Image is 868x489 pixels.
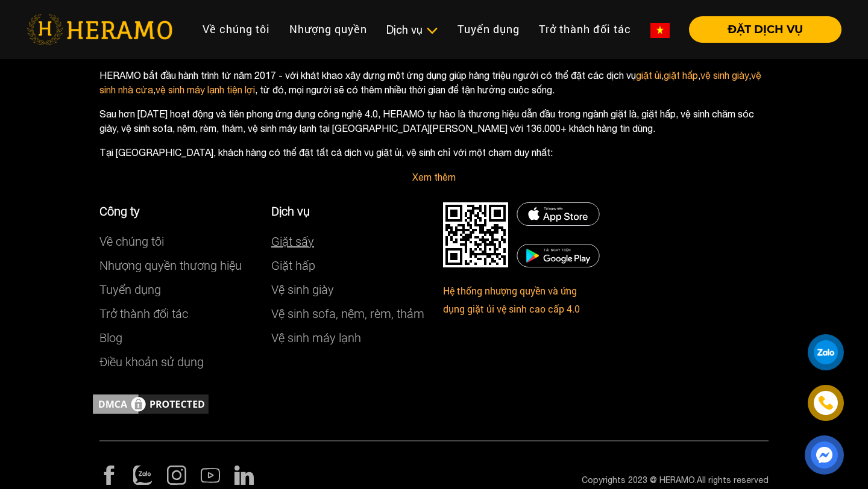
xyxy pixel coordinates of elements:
a: Tuyển dụng [99,282,161,297]
a: Nhượng quyền [280,16,377,42]
a: Giặt hấp [271,258,315,273]
a: giặt ủi [636,70,661,81]
a: Xem thêm [412,172,456,182]
a: Vệ sinh giày [271,282,334,297]
p: Copyrights 2023 @ HERAMO.All rights reserved [443,474,769,487]
a: Hệ thống nhượng quyền và ứng dụng giặt ủi vệ sinh cao cấp 4.0 [443,284,580,315]
a: giặt hấp [664,70,698,81]
img: facebook-nav-icon [99,466,119,485]
img: vn-flag.png [650,23,670,38]
a: Trở thành đối tác [529,16,641,42]
a: Giặt sấy [271,234,314,249]
a: phone-icon [810,387,842,419]
a: vệ sinh nhà cửa [99,70,761,95]
a: Về chúng tôi [193,16,280,42]
img: zalo-nav-icon [133,466,153,485]
p: Sau hơn [DATE] hoạt động và tiên phong ứng dụng công nghệ 4.0, HERAMO tự hào là thương hiệu dẫn đ... [99,107,769,135]
img: DMCA.com Protection Status [443,202,508,267]
img: youtube-nav-icon [201,466,220,485]
a: Trở thành đối tác [99,307,188,321]
img: subToggleIcon [426,25,438,37]
a: DMCA.com Protection Status [90,397,211,408]
a: Vệ sinh máy lạnh [271,331,361,345]
p: Dịch vụ [271,202,425,220]
button: ĐẶT DỊCH VỤ [689,16,841,43]
img: DMCA.com Protection Status [517,244,600,267]
a: Blog [99,331,122,345]
div: Dịch vụ [386,22,438,38]
a: Vệ sinh sofa, nệm, rèm, thảm [271,307,424,321]
img: phone-icon [819,396,833,410]
img: instagram-nav-icon [167,466,186,485]
a: vệ sinh giày [700,70,749,81]
a: ĐẶT DỊCH VỤ [679,24,841,35]
img: linkendin-nav-icon [234,466,254,485]
p: HERAMO bắt đầu hành trình từ năm 2017 - với khát khao xây dựng một ứng dụng giúp hàng triệu người... [99,68,769,97]
a: Điều khoản sử dụng [99,355,204,369]
p: Tại [GEOGRAPHIC_DATA], khách hàng có thể đặt tất cả dịch vụ giặt ủi, vệ sinh chỉ với một chạm duy... [99,145,769,160]
p: Công ty [99,202,253,220]
img: DMCA.com Protection Status [517,202,600,226]
a: Nhượng quyền thương hiệu [99,258,242,273]
a: Về chúng tôi [99,234,164,249]
img: heramo-logo.png [27,14,172,45]
a: vệ sinh máy lạnh tiện lợi [156,84,255,95]
img: DMCA.com Protection Status [90,392,211,416]
a: Tuyển dụng [448,16,529,42]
